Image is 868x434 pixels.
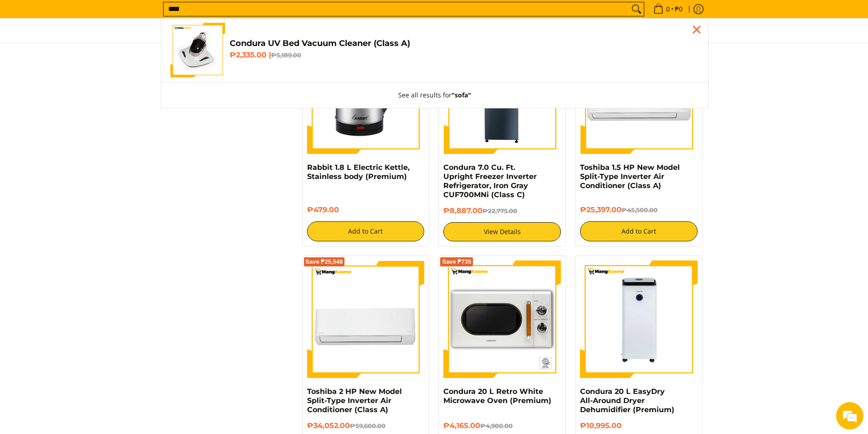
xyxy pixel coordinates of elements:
[307,260,425,378] img: Toshiba 2 HP New Model Split-Type Inverter Air Conditioner (Class A)
[271,51,301,59] del: ₱5,189.00
[307,387,402,414] a: Toshiba 2 HP New Model Split-Type Inverter Air Conditioner (Class A)
[307,221,425,241] button: Add to Cart
[19,115,159,207] span: We are offline. Please leave us a message.
[443,421,561,430] h6: ₱4,165.00
[307,421,425,430] h6: ₱34,052.00
[170,23,699,77] a: Condura UV Bed Vacuum Cleaner (Class A) Condura UV Bed Vacuum Cleaner (Class A) ₱2,335.00 |₱5,189.00
[350,422,385,429] del: ₱59,600.00
[580,421,698,430] h6: ₱10,995.00
[307,163,410,181] a: Rabbit 1.8 L Electric Kettle, Stainless body (Premium)
[149,5,171,26] div: Minimize live chat window
[483,207,517,214] del: ₱22,775.00
[134,281,165,293] em: Submit
[621,206,657,214] del: ₱45,500.00
[452,91,471,99] strong: "sofa"
[443,206,561,215] h6: ₱8,887.00
[5,249,174,281] textarea: Type your message and click 'Submit'
[690,23,704,36] div: Close pop up
[442,259,471,265] span: Save ₱735
[306,259,343,265] span: Save ₱25,548
[651,4,685,14] span: •
[480,422,513,429] del: ₱4,900.00
[230,38,699,49] h4: Condura UV Bed Vacuum Cleaner (Class A)
[665,6,671,12] span: 0
[443,163,537,199] a: Condura 7.0 Cu. Ft. Upright Freezer Inverter Refrigerator, Iron Gray CUF700MNi (Class C)
[389,82,480,108] button: See all results for"sofa"
[580,387,674,414] a: Condura 20 L EasyDry All-Around Dryer Dehumidifier (Premium)
[170,23,225,77] img: Condura UV Bed Vacuum Cleaner (Class A)
[629,2,644,16] button: Search
[580,163,680,190] a: Toshiba 1.5 HP New Model Split-Type Inverter Air Conditioner (Class A)
[230,51,699,60] h6: ₱2,335.00 |
[673,6,684,12] span: ₱0
[580,205,698,214] h6: ₱25,397.00
[47,51,153,63] div: Leave a message
[307,205,425,214] h6: ₱479.00
[443,387,551,405] a: Condura 20 L Retro White Microwave Oven (Premium)
[443,260,561,378] img: condura-vintage-style-20-liter-micowave-oven-with-icc-sticker-class-a-full-front-view-mang-kosme
[580,221,698,241] button: Add to Cart
[443,222,561,241] a: View Details
[580,260,698,378] img: https://mangkosme.com/products/condura-20-l-easydry-all-around-dryer-dehumidifier-premium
